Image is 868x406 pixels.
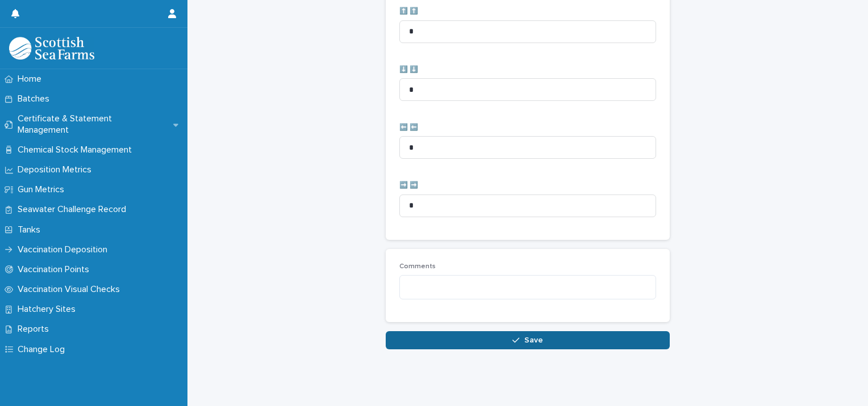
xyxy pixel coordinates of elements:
[13,74,51,84] p: Home
[13,344,74,355] p: Change Log
[13,304,85,315] p: Hatchery Sites
[13,94,59,104] p: Batches
[524,336,543,344] span: Save
[13,244,116,255] p: Vaccination Deposition
[399,182,418,189] span: ➡️ ➡️
[13,164,101,175] p: Deposition Metrics
[399,263,436,270] span: Comments
[9,37,94,60] img: uOABhIYSsOPhGJQdTwEw
[13,204,135,215] p: Seawater Challenge Record
[399,8,418,15] span: ⬆️ ⬆️
[386,331,670,349] button: Save
[13,225,49,235] p: Tanks
[13,113,173,135] p: Certificate & Statement Management
[399,124,418,131] span: ⬅️ ⬅️
[399,66,418,73] span: ⬇️ ⬇️
[13,264,98,275] p: Vaccination Points
[13,145,141,155] p: Chemical Stock Management
[13,184,73,195] p: Gun Metrics
[13,324,58,335] p: Reports
[13,284,129,295] p: Vaccination Visual Checks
